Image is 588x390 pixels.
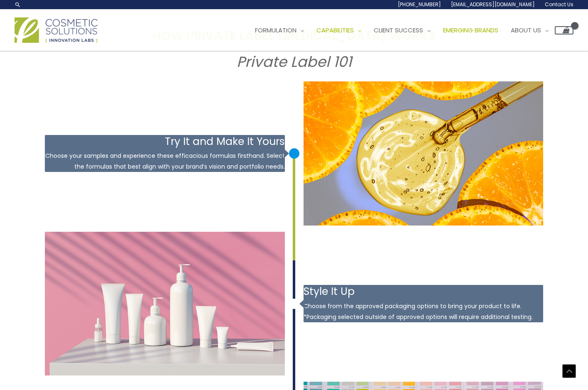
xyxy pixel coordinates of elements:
span: [PHONE_NUMBER] [398,1,441,8]
img: Cosmetic Solutions Logo [15,17,98,43]
span: [EMAIL_ADDRESS][DOMAIN_NAME] [451,1,535,8]
span: Formulation [255,26,296,34]
img: private-label-step-2.png [45,232,285,376]
span: Emerging Brands [443,26,498,34]
h3: Try It and Make It Yours [45,135,285,149]
span: Contact Us [545,1,573,8]
img: private-label-step-1-v2.png [304,81,544,226]
a: View Shopping Cart, empty [555,26,573,34]
a: Client Success [367,18,437,43]
a: Emerging Brands [437,18,505,43]
a: Search icon link [15,1,21,8]
span: Capabilities [316,26,354,34]
span: Client Success [374,26,423,34]
p: Choose from the approved packaging options to bring your product to life. *Packaging selected out... [304,301,544,322]
span: About Us [511,26,541,34]
a: About Us [505,18,555,43]
h3: Style It Up [304,285,544,299]
em: Private Label 101 [237,52,352,72]
p: Choose your samples and experience these efficacious formulas firsthand. Select the formulas that... [45,150,285,172]
a: Capabilities [310,18,367,43]
nav: Site Navigation [243,18,573,43]
a: Formulation [249,18,310,43]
